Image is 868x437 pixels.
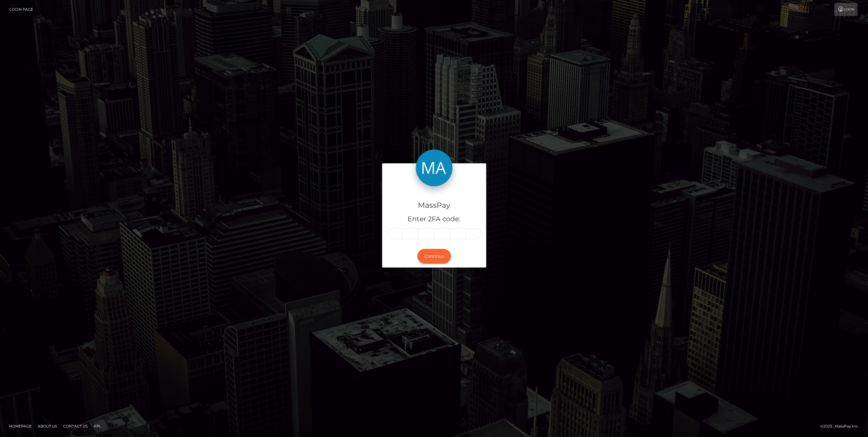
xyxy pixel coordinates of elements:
a: About Us [35,421,59,431]
h5: Enter 2FA code: [387,215,482,224]
a: Homepage [7,421,34,431]
a: Contact Us [61,421,90,431]
h4: MassPay [387,200,482,211]
a: API [91,421,103,431]
div: © 2025 , MassPay Inc. [820,423,863,430]
button: Continue [417,249,451,264]
a: Login Page [9,3,33,16]
img: MassPay [416,150,453,186]
a: Login [834,3,858,16]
